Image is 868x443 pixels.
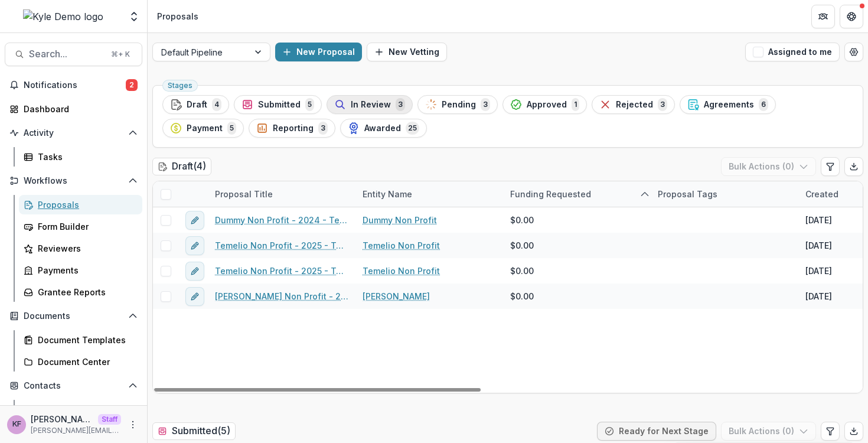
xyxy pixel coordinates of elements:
button: Open table manager [844,43,863,61]
span: 25 [406,122,419,135]
span: Draft [187,100,207,110]
div: Form Builder [38,220,133,233]
button: New Proposal [275,43,362,61]
span: Agreements [704,100,754,110]
div: Proposal Tags [651,181,798,207]
span: 4 [212,98,221,111]
a: Temelio Non Profit - 2025 - Temelio General [PERSON_NAME] [215,265,348,277]
span: 5 [227,122,236,135]
a: Dummy Non Profit [363,214,437,226]
div: Tasks [38,151,133,163]
a: Form Builder [19,217,142,236]
button: Edit table settings [821,422,840,441]
img: Kyle Demo logo [23,9,103,24]
a: Dashboard [5,99,142,119]
button: Edit table settings [821,157,840,176]
a: Grantee Reports [19,282,142,302]
span: $0.00 [510,214,534,226]
div: Proposal Title [208,181,355,207]
span: Contacts [24,381,123,391]
a: Dummy Non Profit - 2024 - Temelio General [PERSON_NAME] [215,214,348,226]
span: 1 [572,98,579,111]
button: Rejected3 [592,95,675,114]
button: Bulk Actions (0) [721,422,816,441]
p: Staff [98,414,121,425]
div: Reviewers [38,242,133,255]
div: [DATE] [805,214,832,226]
a: Reviewers [19,239,142,258]
button: Pending3 [417,95,498,114]
span: Approved [527,100,567,110]
div: ⌘ + K [109,48,132,61]
span: 2 [126,79,138,91]
button: Draft4 [162,95,229,114]
span: Search... [29,48,104,60]
nav: breadcrumb [152,8,203,25]
button: Open Workflows [5,171,142,190]
a: Tasks [19,147,142,167]
span: Awarded [364,123,401,133]
button: Get Help [840,5,863,28]
a: Temelio Non Profit [363,239,440,252]
span: $0.00 [510,290,534,302]
span: Documents [24,311,123,321]
button: Agreements6 [680,95,776,114]
h2: Draft ( 4 ) [152,158,211,175]
div: Funding Requested [503,181,651,207]
a: Temelio Non Profit [363,265,440,277]
div: [DATE] [805,239,832,252]
a: Grantees [19,400,142,419]
button: Reporting3 [249,119,335,138]
a: Document Templates [19,330,142,350]
span: 5 [305,98,314,111]
div: Proposals [38,198,133,211]
a: Proposals [19,195,142,214]
span: 3 [481,98,490,111]
button: Payment5 [162,119,244,138]
span: Submitted [258,100,301,110]
div: Entity Name [355,188,419,200]
div: Proposal Tags [651,188,725,200]
span: Payment [187,123,223,133]
button: edit [185,236,204,255]
a: Payments [19,260,142,280]
button: More [126,418,140,432]
span: 3 [396,98,405,111]
button: Assigned to me [745,43,840,61]
div: Created [798,188,846,200]
button: New Vetting [367,43,447,61]
div: Funding Requested [503,188,598,200]
button: Export table data [844,422,863,441]
a: [PERSON_NAME] [363,290,430,302]
div: Dashboard [24,103,133,115]
button: Partners [811,5,835,28]
button: Open Activity [5,123,142,142]
button: Awarded25 [340,119,427,138]
button: edit [185,262,204,281]
span: Rejected [616,100,653,110]
div: Grantee Reports [38,286,133,298]
span: Notifications [24,80,126,90]
button: In Review3 [327,95,413,114]
div: Document Templates [38,334,133,346]
div: Entity Name [355,181,503,207]
button: Open Documents [5,307,142,325]
button: Notifications2 [5,76,142,95]
div: [DATE] [805,265,832,277]
p: [PERSON_NAME] [31,413,93,425]
button: edit [185,211,204,230]
button: Bulk Actions (0) [721,157,816,176]
button: edit [185,287,204,306]
h2: Submitted ( 5 ) [152,422,236,439]
p: [PERSON_NAME][EMAIL_ADDRESS][DOMAIN_NAME] [31,425,121,436]
a: Temelio Non Profit - 2025 - Temelio General [PERSON_NAME] [215,239,348,252]
div: Document Center [38,356,133,368]
span: Reporting [273,123,314,133]
div: Grantees [38,403,133,416]
span: Stages [168,82,192,90]
div: [DATE] [805,290,832,302]
span: Workflows [24,176,123,186]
